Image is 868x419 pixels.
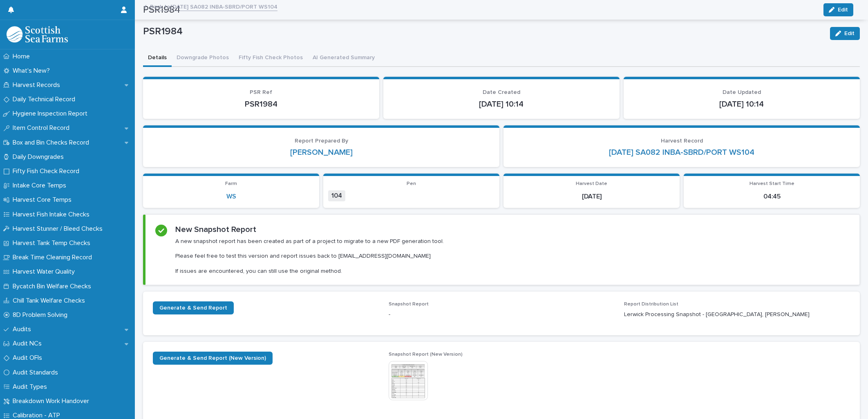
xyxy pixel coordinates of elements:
p: Daily Technical Record [9,96,82,103]
p: Item Control Record [9,124,76,132]
a: [PERSON_NAME] [290,147,353,157]
span: Report Prepared By [295,138,348,144]
a: WS [226,193,236,201]
p: Harvest Water Quality [9,268,81,276]
p: Lerwick Processing Snapshot - [GEOGRAPHIC_DATA], [PERSON_NAME] [624,310,850,319]
p: Bycatch Bin Welfare Checks [9,283,98,290]
span: Harvest Record [661,138,703,144]
p: Box and Bin Checks Record [9,139,96,147]
a: [DATE] SA082 INBA-SBRD/PORT WS104 [609,147,754,157]
span: Harvest Start Time [749,181,794,186]
img: mMrefqRFQpe26GRNOUkG [7,26,68,42]
button: AI Generated Summary [308,50,380,67]
span: Snapshot Report [389,302,429,307]
p: Audit OFIs [9,354,49,362]
p: Hygiene Inspection Report [9,110,94,118]
span: Date Updated [723,89,761,95]
p: Harvest Stunner / Bleed Checks [9,225,109,233]
h2: New Snapshot Report [175,225,256,234]
p: Breakdown Work Handover [9,397,96,405]
span: 104 [328,190,345,201]
p: [DATE] 10:14 [393,99,610,109]
a: Back to[DATE] SA082 INBA-SBRD/PORT WS104 [150,2,277,11]
p: Home [9,53,36,60]
p: - [389,310,615,319]
span: Snapshot Report (New Version) [389,352,463,357]
span: Pen [407,181,416,186]
p: Harvest Fish Intake Checks [9,211,96,218]
button: Fifty Fish Check Photos [234,50,308,67]
button: Details [143,50,172,67]
p: PSR1984 [143,26,823,38]
p: [DATE] 10:14 [633,99,850,109]
p: Chill Tank Welfare Checks [9,297,92,305]
p: Audits [9,325,38,333]
button: Edit [830,27,860,40]
p: 8D Problem Solving [9,311,74,319]
p: Harvest Core Temps [9,196,78,204]
p: Harvest Records [9,81,67,89]
p: Audit Standards [9,369,65,377]
span: Generate & Send Report [159,305,227,311]
span: Date Created [483,89,520,95]
p: What's New? [9,67,56,75]
p: [DATE] [508,193,675,201]
p: 04:45 [689,193,855,201]
p: Fifty Fish Check Record [9,167,86,175]
a: Generate & Send Report (New Version) [153,352,273,365]
span: Generate & Send Report (New Version) [159,355,266,361]
p: Break Time Cleaning Record [9,254,98,261]
p: Audit Types [9,383,54,391]
p: Daily Downgrades [9,153,70,161]
p: Intake Core Temps [9,182,73,189]
span: PSR Ref [250,89,272,95]
p: Harvest Tank Temp Checks [9,239,97,247]
button: Downgrade Photos [172,50,234,67]
p: A new snapshot report has been created as part of a project to migrate to a new PDF generation to... [175,238,444,275]
span: Farm [225,181,237,186]
span: Harvest Date [576,181,607,186]
span: Edit [844,31,855,36]
p: Audit NCs [9,340,48,348]
p: PSR1984 [153,99,369,109]
a: Generate & Send Report [153,301,234,314]
span: Report Distribution List [624,302,678,307]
